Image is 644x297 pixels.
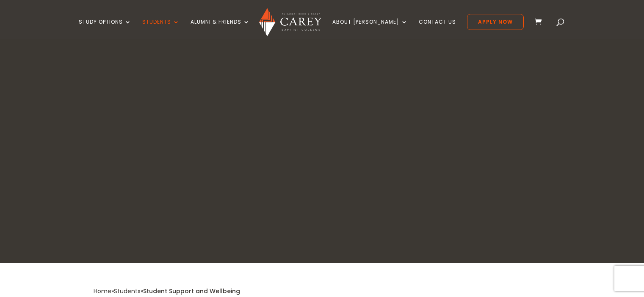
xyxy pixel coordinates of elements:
[191,19,250,39] a: Alumni & Friends
[259,8,321,36] img: Carey Baptist College
[467,14,524,30] a: Apply Now
[114,287,141,295] a: Students
[94,287,111,295] a: Home
[94,287,240,295] span: » »
[419,19,456,39] a: Contact Us
[142,19,180,39] a: Students
[143,287,240,295] span: Student Support and Wellbeing
[332,19,408,39] a: About [PERSON_NAME]
[79,19,131,39] a: Study Options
